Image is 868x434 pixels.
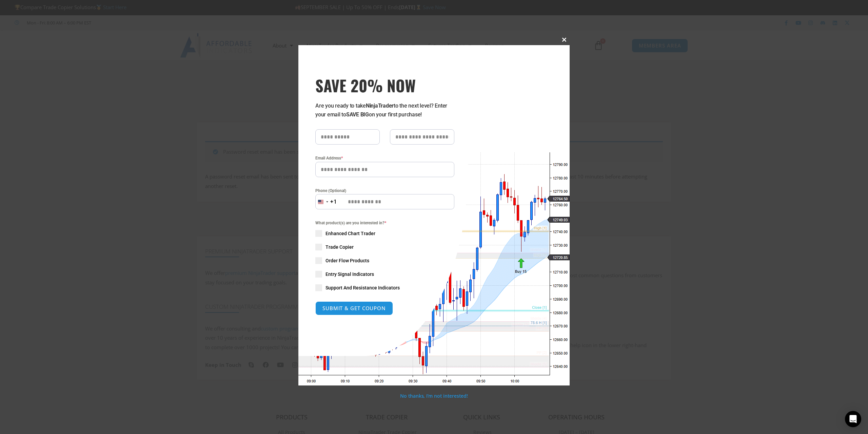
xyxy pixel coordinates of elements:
[845,411,861,427] div: Open Intercom Messenger
[325,271,374,278] span: Entry Signal Indicators
[315,284,454,291] label: Support And Resistance Indicators
[315,230,454,237] label: Enhanced Chart Trader
[315,257,454,264] label: Order Flow Products
[315,220,454,226] span: What product(s) are you interested in?
[325,244,354,250] span: Trade Copier
[315,244,454,250] label: Trade Copier
[315,187,454,194] label: Phone (Optional)
[315,155,454,162] label: Email Address
[346,111,369,118] strong: SAVE BIG
[315,301,393,315] button: SUBMIT & GET COUPON
[325,284,400,291] span: Support And Resistance Indicators
[400,393,468,399] a: No thanks, I’m not interested!
[315,76,454,95] h3: SAVE 20% NOW
[315,271,454,278] label: Entry Signal Indicators
[315,194,337,209] button: Selected country
[366,102,394,109] strong: NinjaTrader
[325,257,369,264] span: Order Flow Products
[315,101,454,119] p: Are you ready to take to the next level? Enter your email to on your first purchase!
[325,230,375,237] span: Enhanced Chart Trader
[330,197,337,206] div: +1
